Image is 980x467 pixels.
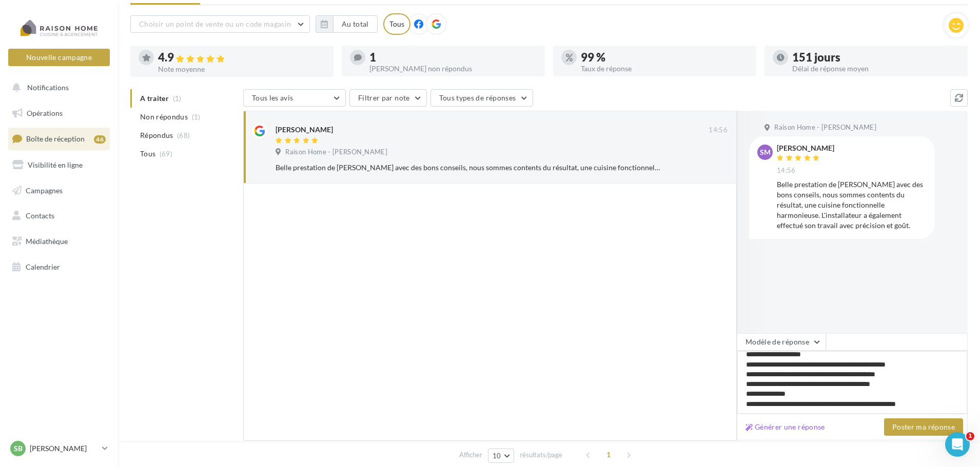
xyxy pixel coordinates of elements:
a: Calendrier [6,256,112,278]
span: Visibilité en ligne [28,160,83,169]
div: Délai de réponse moyen [792,65,959,72]
span: 14:56 [777,166,796,175]
span: Tous les avis [252,93,293,102]
span: Non répondus [140,112,188,122]
a: Visibilité en ligne [6,154,112,176]
button: Filtrer par note [349,89,427,107]
span: 1 [600,446,617,463]
span: Choisir un point de vente ou un code magasin [139,19,291,28]
button: Au total [333,15,378,33]
span: Contacts [26,211,54,220]
button: Générer une réponse [741,421,829,433]
iframe: Intercom live chat [945,432,970,457]
span: (69) [160,150,172,158]
span: Répondus [140,130,173,140]
span: Raison Home - [PERSON_NAME] [285,148,387,157]
span: 1 [966,432,974,440]
div: 151 jours [792,52,959,63]
span: Opérations [27,109,63,117]
button: Tous types de réponses [430,89,533,107]
span: SM [760,147,771,157]
div: 46 [94,135,106,144]
a: Opérations [6,103,112,124]
span: résultats/page [520,450,562,460]
button: Au total [316,15,378,33]
span: Boîte de réception [26,134,85,143]
div: 1 [369,52,537,63]
span: Campagnes [26,186,63,194]
div: 99 % [581,52,748,63]
div: Tous [383,13,410,35]
span: Afficher [459,450,482,460]
button: Modèle de réponse [737,333,826,351]
span: (68) [177,131,190,139]
span: Tous types de réponses [439,93,516,102]
span: Tous [140,149,155,159]
div: Note moyenne [158,66,325,73]
a: Boîte de réception46 [6,128,112,150]
button: Tous les avis [243,89,346,107]
button: Poster ma réponse [884,418,963,436]
div: Belle prestation de [PERSON_NAME] avec des bons conseils, nous sommes contents du résultat, une c... [777,179,927,231]
a: Contacts [6,205,112,227]
span: (1) [192,113,201,121]
a: Sb [PERSON_NAME] [8,439,110,458]
span: 14:56 [709,126,728,135]
button: Choisir un point de vente ou un code magasin [130,15,310,33]
span: Médiathèque [26,237,68,246]
div: 4.9 [158,52,325,64]
a: Médiathèque [6,231,112,252]
span: 10 [493,452,501,460]
span: Sb [14,443,23,454]
div: [PERSON_NAME] non répondus [369,65,537,72]
div: [PERSON_NAME] [777,145,834,152]
div: Belle prestation de [PERSON_NAME] avec des bons conseils, nous sommes contents du résultat, une c... [276,163,661,173]
span: Notifications [27,83,69,92]
div: [PERSON_NAME] [276,125,333,135]
div: Taux de réponse [581,65,748,72]
p: [PERSON_NAME] [30,443,98,454]
a: Campagnes [6,180,112,201]
span: Raison Home - [PERSON_NAME] [774,123,876,132]
button: Notifications [6,77,108,98]
button: 10 [488,449,514,463]
button: Nouvelle campagne [8,49,110,66]
span: Calendrier [26,262,60,271]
